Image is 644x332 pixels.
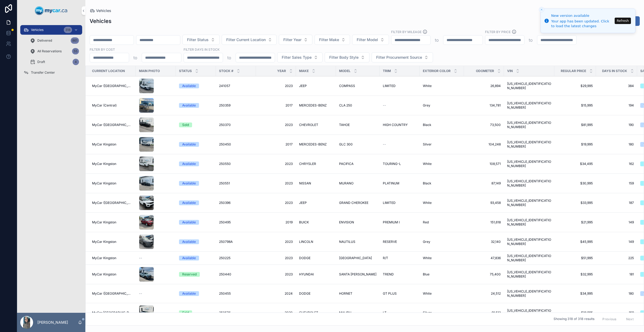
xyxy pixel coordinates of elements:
a: 108,571 [467,162,501,166]
a: Grey [423,103,461,108]
a: 104,248 [467,142,501,147]
span: All Reservations [37,49,62,53]
a: $51,995 [558,256,593,260]
span: BUICK [299,220,309,224]
a: $21,995 [558,220,593,224]
a: Silver [423,142,461,147]
a: NISSAN [299,181,333,185]
span: $30,995 [558,181,593,185]
a: JEEP [299,84,333,88]
a: Available [179,161,213,166]
span: $29,995 [558,84,593,88]
span: MyCar Kingston [92,142,116,147]
a: 159 [599,181,634,185]
span: 162 [599,162,634,166]
span: SANTA [PERSON_NAME] [339,272,376,276]
a: [US_VEHICLE_IDENTIFICATION_NUMBER] [507,254,551,262]
a: 87,149 [467,181,501,185]
a: 190 [599,123,634,127]
a: White [423,201,461,205]
a: 180 [599,142,634,147]
a: Available [179,84,213,88]
span: 241057 [219,84,230,88]
a: HIGH COUNTRY [383,123,416,127]
span: NAUTILUS [339,240,355,244]
span: 194 [599,103,634,108]
div: 55 [72,48,79,54]
a: RESERVE [383,240,416,244]
span: White [423,256,432,260]
a: [US_VEHICLE_IDENTIFICATION_NUMBER] [507,238,551,246]
a: HYUNDAI [299,272,333,276]
span: MyCar (Central) [92,103,117,108]
a: MyCar Kingston [92,181,133,185]
span: MyCar ([GEOGRAPHIC_DATA]) [92,201,133,205]
span: COMPASS [339,84,355,88]
span: Filter Body Style [329,55,359,60]
span: Black [423,123,431,127]
a: $19,995 [558,142,593,147]
span: $45,995 [558,240,593,244]
a: Sold [179,122,213,127]
span: MERCEDES-BENZ [299,103,327,108]
span: 149 [599,240,634,244]
a: 149 [599,220,634,224]
span: MERCEDES-BENZ [299,142,327,147]
span: 250359 [219,103,230,108]
a: CLA 250 [339,103,376,108]
span: MyCar ([GEOGRAPHIC_DATA]) [92,84,133,88]
span: Grey [423,240,430,244]
a: 2023 [259,162,293,166]
a: [US_VEHICLE_IDENTIFICATION_NUMBER] [507,160,551,168]
a: MERCEDES-BENZ [299,142,333,147]
span: GRAND CHEROKEE [339,201,368,205]
span: TOURING-L [383,162,401,166]
a: Vehicles318 [20,25,82,35]
span: 250225 [219,256,230,260]
span: White [423,162,432,166]
label: FILTER BY COST [90,47,115,52]
span: PACIFICA [339,162,353,166]
span: White [423,201,432,205]
span: Transfer Center [31,70,55,75]
span: CLA 250 [339,103,352,108]
span: MyCar Kingston [92,240,116,244]
span: 26,894 [467,84,501,88]
a: 241057 [219,84,253,88]
a: 151,618 [467,220,501,224]
a: Black [423,123,461,127]
span: $33,995 [558,201,593,205]
span: LIMITED [383,201,396,205]
a: Available [179,220,213,225]
a: Available [179,181,213,186]
button: Refresh [615,18,631,24]
span: 187 [599,201,634,205]
span: Vehicles [96,8,111,13]
button: Select Button [372,52,433,62]
div: Sold [182,122,189,127]
button: Select Button [352,35,389,45]
span: LIMITED [383,84,396,88]
span: -- [383,142,386,147]
span: 2023 [259,123,293,127]
a: [US_VEHICLE_IDENTIFICATION_NUMBER] [507,199,551,207]
span: 250551 [219,181,230,185]
a: GLC 300 [339,142,376,147]
button: Select Button [279,35,312,45]
a: CHRYSLER [299,162,333,166]
span: JEEP [299,201,307,205]
span: $15,995 [558,103,593,108]
a: 250440 [219,272,253,276]
button: Select Button [277,52,323,62]
a: MyCar Kingston [92,256,133,260]
div: Available [182,161,196,166]
button: Select Button [325,52,369,62]
span: Blue [423,272,430,276]
a: [US_VEHICLE_IDENTIFICATION_NUMBER] [507,179,551,188]
a: Transfer Center [20,68,82,77]
a: 2023 [259,256,293,260]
